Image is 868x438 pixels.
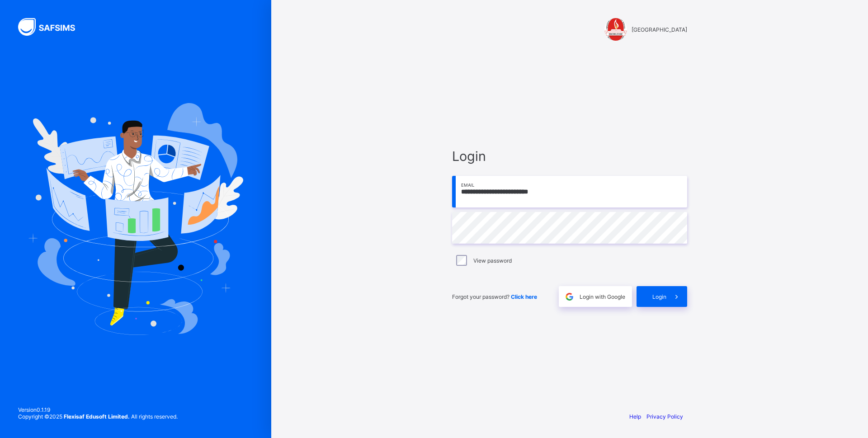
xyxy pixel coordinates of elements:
span: [GEOGRAPHIC_DATA] [632,26,687,33]
span: Login with Google [580,293,625,300]
label: View password [473,257,512,264]
span: Copyright © 2025 All rights reserved. [18,413,178,420]
img: SAFSIMS Logo [18,18,86,36]
strong: Flexisaf Edusoft Limited. [64,413,130,420]
span: Version 0.1.19 [18,406,178,413]
span: Login [452,148,687,164]
span: Forgot your password? [452,293,537,300]
a: Click here [511,293,537,300]
img: Hero Image [28,103,243,334]
a: Help [629,413,641,420]
img: google.396cfc9801f0270233282035f929180a.svg [564,292,575,302]
span: Login [652,293,666,300]
a: Privacy Policy [646,413,683,420]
